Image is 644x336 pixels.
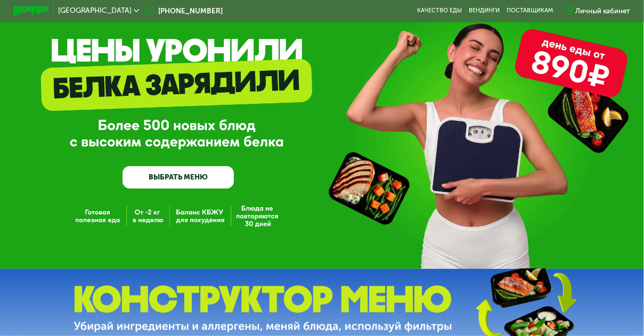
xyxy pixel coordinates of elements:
a: Вендинги [469,7,500,14]
a: [PHONE_NUMBER] [144,5,223,16]
span: [GEOGRAPHIC_DATA] [58,7,132,14]
a: ВЫБРАТЬ МЕНЮ [123,166,234,189]
a: Качество еды [417,7,462,14]
div: Личный кабинет [575,5,631,16]
div: поставщикам [507,7,553,14]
